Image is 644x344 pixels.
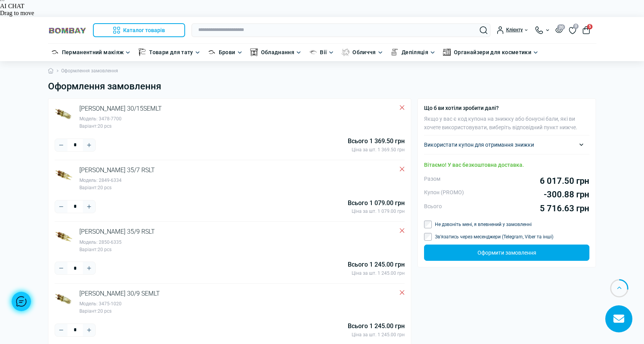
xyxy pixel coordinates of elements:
img: Картриджі Kwadron 30/15SEMLT [55,105,73,123]
span: 0 [573,23,579,29]
a: Перманентний макіяж [62,48,124,56]
div: Варіант: [79,184,161,192]
a: Депіляція [402,48,428,56]
span: 6 017.50 грн [447,175,589,186]
a: 0 [569,26,576,34]
h1: Оформлення замовлення [48,81,596,92]
a: Обличчя [352,48,376,56]
button: Minus [55,324,67,336]
button: Delete [399,166,405,172]
span: 20 pcs [98,123,112,129]
a: Обладнання [261,48,295,56]
button: Minus [55,262,67,274]
a: [PERSON_NAME] 30/15SEMLT [79,105,162,112]
span: Купон (PROMO) [424,189,470,196]
span: Всього [424,203,448,210]
div: Всього 1 369.50 грн [348,136,405,146]
button: Delete [399,228,405,233]
div: Що б ви хотіли зробити далі? [424,105,589,111]
a: [PERSON_NAME] 30/9 SEMLT [79,290,160,297]
button: Delete [399,105,405,110]
img: BOMBAY [48,27,87,34]
span: 5 [587,24,592,29]
p: Якщо у вас є код купона на знижку або бонусні бали, які ви хочете використовувати, виберіть відпо... [424,114,589,135]
button: Search [480,26,488,34]
div: Варіант: [79,308,166,315]
a: Органайзери для косметики [454,48,531,56]
img: Картриджі Kwadron 30/9 SEMLT [55,290,73,308]
div: Модель: 3478-7700 [79,115,168,123]
span: -300.88 грн [470,189,589,200]
div: Всього 1 079.00 грн [348,198,405,208]
label: Зв’язатись через месенджери (Telegram, Viber та інші) [435,234,553,239]
button: Plus [83,262,95,274]
div: Всього 1 245.00 грн [348,321,405,331]
li: Оформлення замовлення [53,67,118,75]
div: Варіант: [79,123,168,130]
button: Каталог товарів [93,23,185,37]
button: Minus [55,139,67,151]
button: 5 [582,26,590,34]
div: Використати купон для отримання знижки [424,141,589,148]
button: Plus [83,200,95,213]
div: Ціна за шт. 1 245.00 грн [348,270,405,277]
a: Брови [219,48,235,56]
button: Minus [55,200,67,213]
a: Вітаємо! У вас безкоштовна доставка. [424,162,524,168]
img: Обличчя [342,48,349,56]
input: Quantity [67,139,83,151]
div: Ціна за шт. 1 079.00 грн [348,208,405,215]
div: Модель: 2849-6334 [79,177,161,184]
div: Ціна за шт. 1 369.50 грн [348,146,405,154]
span: 20 pcs [98,247,112,252]
img: Перманентний макіяж [51,48,59,56]
a: [PERSON_NAME] 35/9 RSLT [79,228,155,235]
img: Вії [309,48,317,56]
img: Органайзери для косметики [443,48,451,56]
a: [PERSON_NAME] 35/7 RSLT [79,166,155,174]
button: Оформити замовлення [424,245,589,261]
a: Товари для тату [149,48,193,56]
img: Депіляція [391,48,398,56]
a: Вії [320,48,327,56]
label: Не дзвоніть мені, я впевнений у замовленні [435,222,532,227]
button: Plus [83,324,95,336]
nav: breadcrumb [48,61,596,81]
input: Quantity [67,324,83,336]
div: Варіант: [79,246,161,253]
div: Модель: 3475-1020 [79,300,166,308]
img: Картриджі Kwadron 35/9 RSLT [55,228,73,246]
img: Брови [208,48,216,56]
span: 20 pcs [98,308,112,314]
img: Товари для тату [138,48,146,56]
span: 20 pcs [98,185,112,190]
input: Quantity [67,262,83,274]
img: Обладнання [250,48,258,56]
div: Модель: 2850-6335 [79,239,161,246]
span: Разом [424,175,447,182]
span: 5 716.63 грн [448,203,589,214]
div: Всього 1 245.00 грн [348,260,405,270]
span: 20 [557,24,565,30]
input: Quantity [67,200,83,213]
img: Картриджі Kwadron 35/7 RSLT [55,166,73,185]
button: 20 [555,27,563,33]
button: Plus [83,139,95,151]
div: Ціна за шт. 1 245.00 грн [348,331,405,339]
button: Delete [399,290,405,295]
